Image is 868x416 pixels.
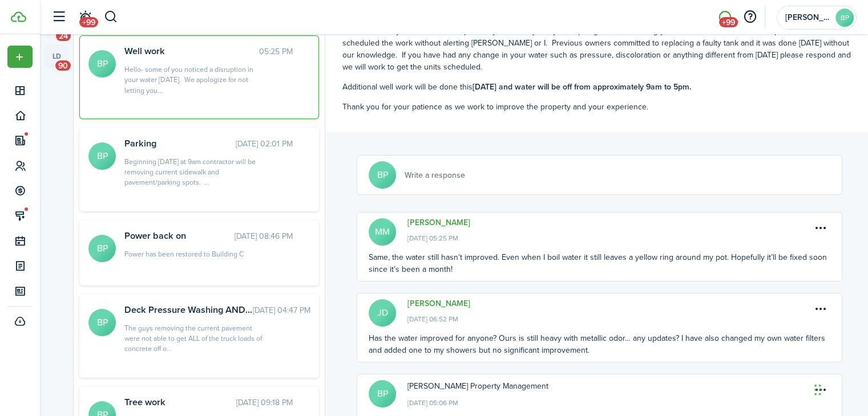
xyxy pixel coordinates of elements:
[104,7,118,27] button: Search
[407,233,470,243] span: [DATE] 05:25 PM
[124,44,259,59] h3: Well work
[407,380,548,392] span: [PERSON_NAME] Property Management
[48,6,70,28] button: Open sidebar
[740,7,760,27] button: Open resource center
[11,11,26,22] img: TenantCloud
[56,31,71,41] span: 24
[407,314,470,324] span: [DATE] 06:52 PM
[369,251,830,275] div: Same, the water still hasn’t improved. Even when I boil water it still leaves a yellow ring aroun...
[88,309,116,336] avatar-text: BP
[407,299,470,308] a: [PERSON_NAME]
[55,60,71,71] span: 90
[835,9,854,27] avatar-text: BP
[124,303,253,317] h3: Deck Pressure Washing AND [GEOGRAPHIC_DATA]...
[811,361,868,416] iframe: Chat Widget
[235,230,293,242] time: [DATE] 08:46 PM
[124,249,267,259] div: Power has been restored to Building C
[342,81,851,93] p: Additional well work will be done this
[407,218,470,227] a: [PERSON_NAME]
[369,332,830,356] div: Has the water improved for anyone? Ours is still heavy with metallic odor… any updates? I have al...
[124,64,267,96] div: Hello- some of you noticed a disruption in your water [DATE]. We apologize for not letting you...
[124,137,236,151] h3: Parking
[785,14,831,22] span: Biggins Property Management
[124,157,267,188] div: Beginning [DATE] at 9am contractor will be removing current sidewalk and pavement/parking spots. ...
[236,397,293,409] time: [DATE] 09:18 PM
[369,161,396,189] avatar-text: BP
[253,304,310,316] time: [DATE] 04:47 PM
[88,235,116,262] avatar-text: BP
[124,323,267,354] div: The guys removing the current pavement were not able to get ALL of the truck loads of concrete of...
[124,395,236,410] h3: Tree work
[811,218,830,238] button: Open menu
[124,229,235,243] h3: Power back on
[7,46,33,68] button: Open menu
[369,299,396,327] avatar-text: JD
[88,50,116,78] avatar-text: BP
[45,15,68,39] a: mr
[45,44,68,68] a: ld
[79,17,98,27] span: +99
[236,138,293,150] time: [DATE] 02:01 PM
[369,218,396,246] avatar-text: MM
[342,25,851,73] p: Hello- some of you noticed a disruption in your water [DATE]. We apologize for not letting you kn...
[88,142,116,170] avatar-text: BP
[473,81,691,93] strong: [DATE] and water will be off from approximately 9am to 5pm.
[74,3,96,32] a: Notifications
[814,373,821,407] div: Drag
[369,380,396,407] avatar-text: BP
[811,299,830,319] button: Open menu
[342,101,851,113] p: Thank you for your patience as we work to improve the property and your experience.
[407,398,548,408] span: [DATE] 05:06 PM
[259,46,293,58] time: 05:25 PM
[405,169,465,181] span: Write a response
